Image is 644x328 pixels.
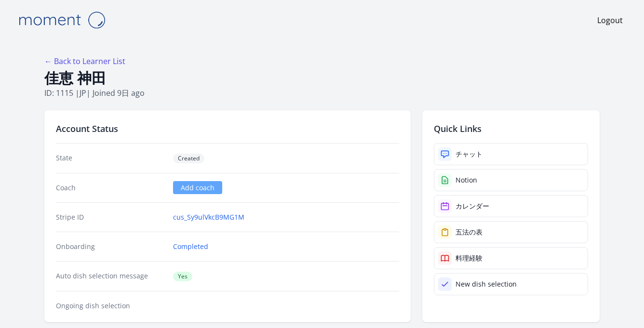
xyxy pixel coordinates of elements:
[173,181,222,194] a: Add coach
[56,301,165,311] dt: Ongoing dish selection
[44,56,125,66] a: ← Back to Learner List
[13,8,110,32] img: Moment
[173,212,244,222] a: cus_Sy9ulVkcB9MG1M
[456,201,489,211] div: カレンダー
[173,154,204,163] span: Created
[434,143,588,165] a: チャット
[56,242,165,251] dt: Onboarding
[56,183,165,193] dt: Coach
[56,122,399,135] h2: Account Status
[80,88,86,98] span: jp
[434,195,588,217] a: カレンダー
[434,169,588,191] a: Notion
[44,69,600,87] h1: 佳恵 神田
[456,253,483,263] div: 料理経験
[434,221,588,243] a: 五法の表
[56,153,165,163] dt: State
[173,242,208,251] a: Completed
[434,247,588,269] a: 料理経験
[56,271,165,281] dt: Auto dish selection message
[434,273,588,295] a: New dish selection
[456,149,483,159] div: チャット
[597,14,623,26] a: Logout
[456,279,517,289] div: New dish selection
[44,87,600,99] p: ID: 1115 | | Joined 9日 ago
[456,227,483,237] div: 五法の表
[434,122,588,135] h2: Quick Links
[56,212,165,222] dt: Stripe ID
[173,272,192,281] span: Yes
[456,175,477,185] div: Notion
